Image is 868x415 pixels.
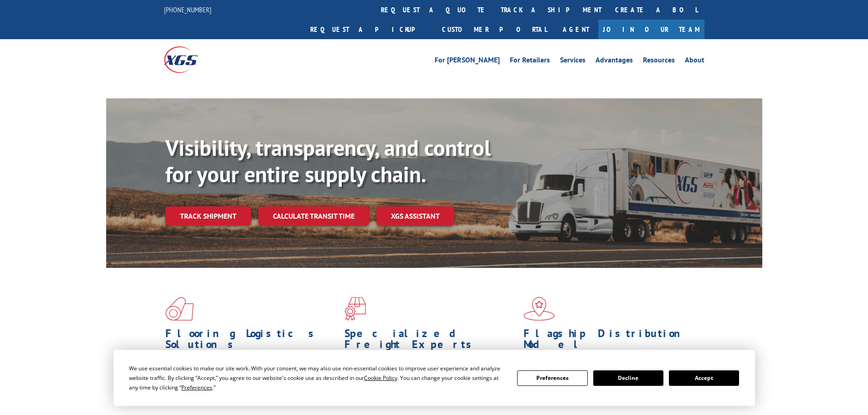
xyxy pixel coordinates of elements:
[598,20,704,39] a: Join Our Team
[258,206,369,226] a: Calculate transit time
[524,328,696,354] h1: Flagship Distribution Model
[435,56,500,67] a: For [PERSON_NAME]
[165,328,338,354] h1: Flooring Logistics Solutions
[181,384,212,391] span: Preferences
[435,20,554,39] a: Customer Portal
[344,328,517,354] h1: Specialized Freight Experts
[517,370,587,386] button: Preferences
[685,56,704,67] a: About
[560,56,586,67] a: Services
[165,206,251,225] a: Track shipment
[643,56,675,67] a: Resources
[344,297,366,321] img: xgs-icon-focused-on-flooring-red
[129,364,506,392] div: We use essential cookies to make our site work. With your consent, we may also use non-essential ...
[510,56,550,67] a: For Retailers
[164,5,211,14] a: [PHONE_NUMBER]
[364,374,397,382] span: Cookie Policy
[165,297,194,321] img: xgs-icon-total-supply-chain-intelligence-red
[113,350,755,406] div: Cookie Consent Prompt
[376,206,454,226] a: XGS ASSISTANT
[554,20,598,39] a: Agent
[593,370,663,386] button: Decline
[165,133,491,188] b: Visibility, transparency, and control for your entire supply chain.
[596,56,633,67] a: Advantages
[669,370,739,386] button: Accept
[524,297,555,321] img: xgs-icon-flagship-distribution-model-red
[303,20,435,39] a: Request a pickup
